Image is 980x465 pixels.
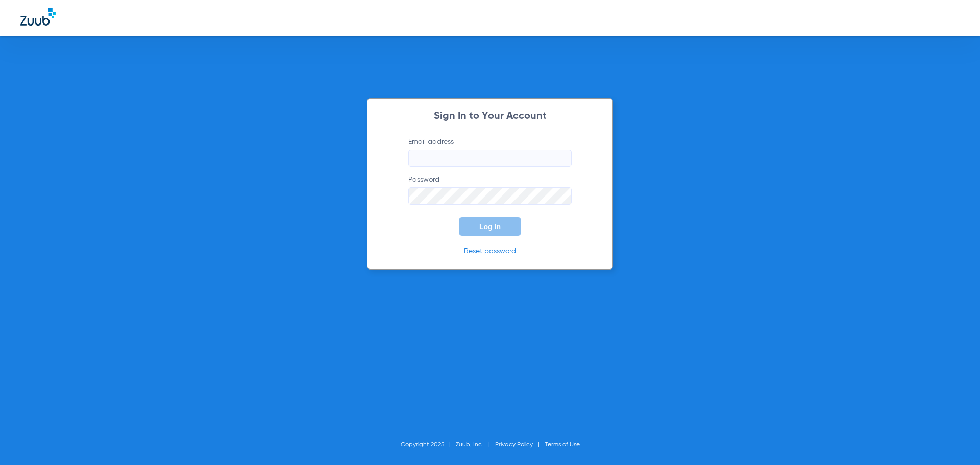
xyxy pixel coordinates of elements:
label: Email address [408,137,572,167]
li: Copyright 2025 [401,439,456,450]
span: Log In [479,223,501,231]
li: Zuub, Inc. [456,439,495,450]
button: Log In [459,217,521,236]
a: Terms of Use [545,442,580,448]
img: Zuub Logo [20,8,56,26]
input: Email address [408,150,572,167]
h2: Sign In to Your Account [393,111,587,121]
label: Password [408,175,572,205]
a: Reset password [464,248,516,255]
a: Privacy Policy [495,442,533,448]
input: Password [408,187,572,205]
